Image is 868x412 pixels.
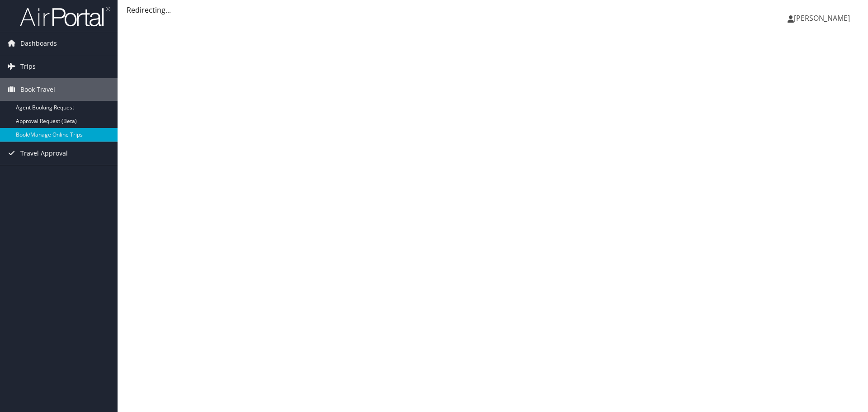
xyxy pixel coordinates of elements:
[20,32,57,55] span: Dashboards
[20,6,110,27] img: airportal-logo.png
[20,78,55,101] span: Book Travel
[20,55,36,78] span: Trips
[788,5,859,32] a: [PERSON_NAME]
[20,142,68,165] span: Travel Approval
[127,5,859,15] div: Redirecting...
[794,13,850,23] span: [PERSON_NAME]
